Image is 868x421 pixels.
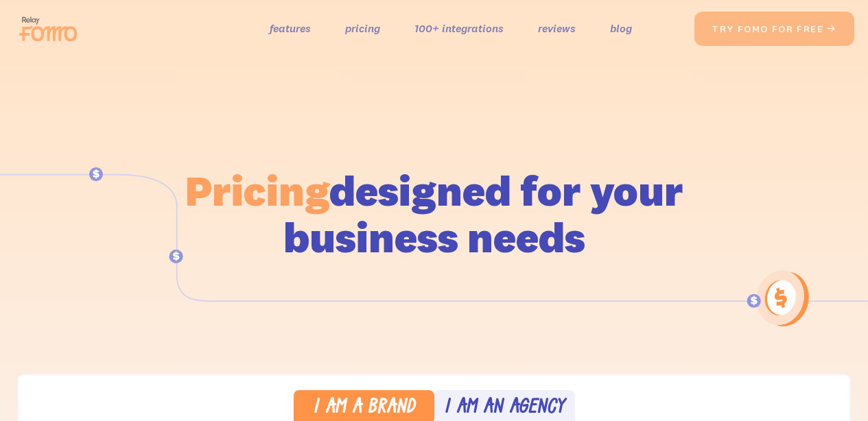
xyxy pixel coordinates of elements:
[826,23,837,35] span: 
[538,19,576,38] a: reviews
[345,19,380,38] a: pricing
[185,164,329,217] span: Pricing
[610,19,632,38] a: blog
[444,398,565,418] div: I am an agency
[313,398,415,418] div: I am a brand
[694,12,854,46] a: try fomo for free
[185,167,684,261] h1: designed for your business needs
[270,19,311,38] a: features
[414,19,504,38] a: 100+ integrations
